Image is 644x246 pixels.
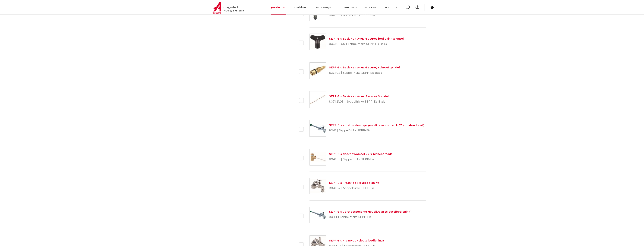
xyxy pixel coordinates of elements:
p: 8031.21.03 | Seppelfricke SEPP-Eis Basis [329,99,389,105]
img: Thumbnail for SEPP-Eis vorstbestendige gevelkraan met kruk (2 x buitendraad) [310,120,326,136]
a: SEPP-Eis doorstroomset (2 x binnendraad) [329,153,392,156]
img: Thumbnail for SEPP-Eis doorstroomset (2 x binnendraad) [310,149,326,165]
p: 8041.87 | Seppelfricke SEPP-Eis [329,185,380,191]
img: Thumbnail for SEPP-Eis vorstbestendige gevelkraan (sleutelbediening) [310,207,326,223]
img: Thumbnail for SEPP-Eis Basis (en Aqua-Secure) schroefspindel [310,63,326,79]
img: Thumbnail for SEPP-Eis Basis (en Aqua-Secure) bedieningssleutel [310,34,326,50]
a: SEPP-Eis Basis (en Aqua-Secure) schroefspindel [329,66,400,69]
a: SEPP-Eis Basis (en Aqua-Secure) bedieningssleutel [329,37,404,40]
p: 8041 | Seppelfricke SEPP-Eis [329,128,424,134]
p: 8031.03 | Seppelfricke SEPP-Eis Basis [329,70,400,76]
img: Thumbnail for SEPP-Eis kraankop (krukbediening) [310,178,326,194]
p: 8031.00.06 | Seppelfricke SEPP-Eis Basis [329,41,404,47]
p: 8044 | Seppelfricke SEPP-Eis [329,214,412,220]
a: SEPP-Eis vorstbestendige gevelkraan met kruk (2 x buitendraad) [329,124,424,127]
p: 8041.35 | Seppelfricke SEPP-Eis [329,156,392,162]
p: 8007 | Seppelfricke SEPP Kombi [329,12,422,18]
a: SEPP-Eis kraankop (sleutelbediening) [329,239,384,242]
a: SEPP-Eis kraankop (krukbediening) [329,182,380,184]
a: SEPP-Eis vorstbestendige gevelkraan (sleutelbediening) [329,210,412,213]
a: SEPP-Eis Basis (en Aqua Secure) Spindel [329,95,389,98]
img: Thumbnail for SEPP-Eis Basis (en Aqua Secure) Spindel [310,91,326,108]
